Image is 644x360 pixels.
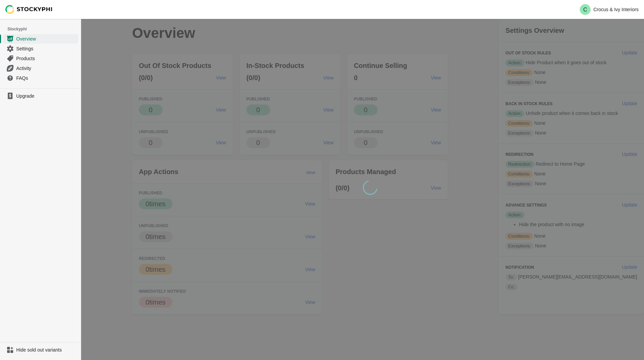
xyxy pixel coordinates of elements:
[593,7,639,12] p: Crocus & Ivy Interiors
[7,26,81,32] span: Stockyphi
[16,45,77,52] span: Settings
[3,63,78,73] a: Activity
[3,53,78,63] a: Products
[16,55,77,62] span: Products
[577,3,641,16] button: Avatar with initials CCrocus & Ivy Interiors
[5,5,53,14] img: Stockyphi
[3,73,78,83] a: FAQs
[16,346,77,353] span: Hide sold out variants
[3,91,78,101] a: Upgrade
[3,44,78,53] a: Settings
[3,34,78,44] a: Overview
[16,93,77,99] span: Upgrade
[583,7,587,13] text: C
[16,75,77,81] span: FAQs
[16,35,77,42] span: Overview
[3,345,78,355] a: Hide sold out variants
[16,65,77,72] span: Activity
[580,4,591,15] span: Avatar with initials C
